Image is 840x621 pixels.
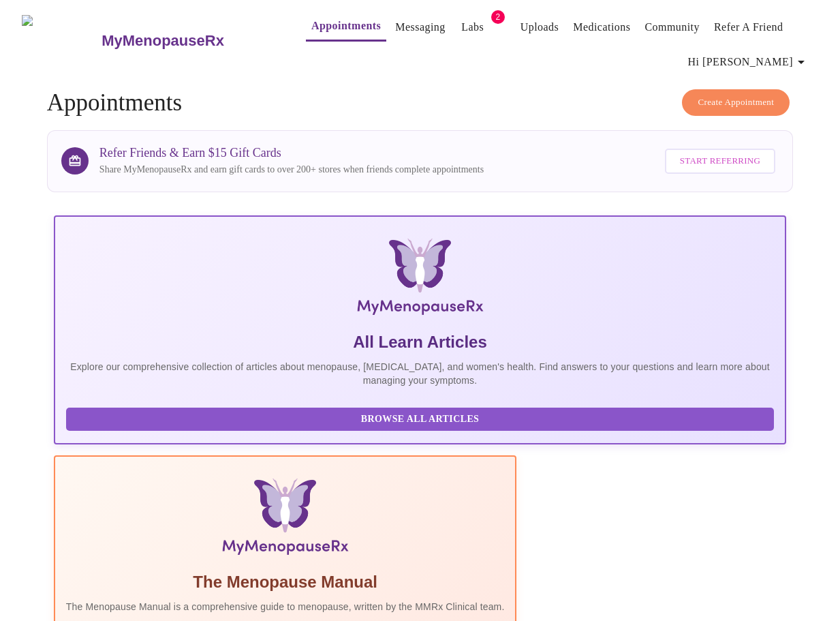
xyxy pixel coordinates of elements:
span: Browse All Articles [80,411,760,428]
button: Messaging [390,14,450,41]
button: Create Appointment [682,89,790,116]
button: Hi [PERSON_NAME] [683,48,815,76]
button: Start Referring [665,149,775,174]
img: MyMenopauseRx Logo [22,15,100,66]
a: Uploads [520,18,559,37]
a: Refer a Friend [714,18,783,37]
h5: The Menopause Manual [66,571,505,593]
button: Refer a Friend [709,14,789,41]
button: Browse All Articles [66,408,774,431]
button: Labs [451,14,495,41]
button: Community [639,14,705,41]
a: Labs [461,18,484,37]
img: MyMenopauseRx Logo [176,239,664,320]
button: Medications [567,14,636,41]
h4: Appointments [47,89,793,117]
a: Browse All Articles [66,412,777,424]
a: MyMenopauseRx [100,17,279,65]
h3: Refer Friends & Earn $15 Gift Cards [99,146,484,160]
button: Appointments [306,12,386,42]
button: Uploads [515,14,565,41]
h3: MyMenopauseRx [102,32,224,50]
a: Appointments [311,16,381,35]
img: Menopause Manual [136,479,435,560]
span: Start Referring [680,153,760,169]
p: The Menopause Manual is a comprehensive guide to menopause, written by the MMRx Clinical team. [66,600,505,614]
h5: All Learn Articles [66,331,774,353]
span: Hi [PERSON_NAME] [688,52,809,72]
p: Explore our comprehensive collection of articles about menopause, [MEDICAL_DATA], and women's hea... [66,360,774,387]
p: Share MyMenopauseRx and earn gift cards to over 200+ stores when friends complete appointments [99,163,484,177]
a: Start Referring [662,142,779,181]
a: Community [644,18,700,37]
a: Messaging [395,18,445,37]
a: Medications [573,18,630,37]
span: 2 [491,10,505,24]
span: Create Appointment [698,95,774,110]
